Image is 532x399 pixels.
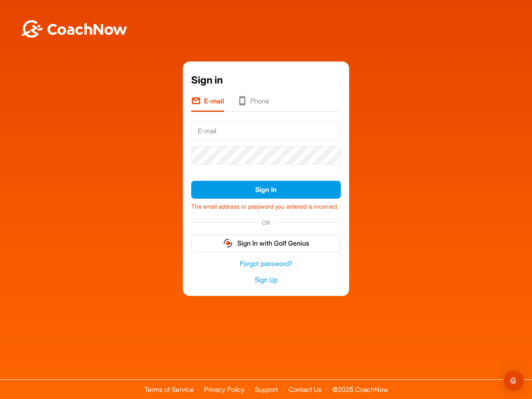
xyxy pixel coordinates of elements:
[191,234,341,252] button: Sign In with Golf Genius
[504,371,524,391] div: Open Intercom Messenger
[191,199,341,211] div: The email address or password you entered is incorrect.
[191,259,341,268] a: Forgot password?
[204,385,244,394] a: Privacy Policy
[191,122,341,140] input: E-mail
[223,238,233,248] img: gg_logo
[255,385,278,394] a: Support
[191,181,341,199] button: Sign In
[191,73,341,88] div: Sign in
[20,20,128,38] img: BwLJSsUCoWCh5upNqxVrqldRgqLPVwmV24tXu5FoVAoFEpwwqQ3VIfuoInZCoVCoTD4vwADAC3ZFMkVEQFDAAAAAElFTkSuQmCC
[328,380,392,393] span: © 2025 CoachNow
[191,275,341,285] a: Sign Up
[258,218,274,227] span: OR
[288,385,322,394] a: Contact Us
[237,96,269,112] li: Phone
[191,96,224,112] li: E-mail
[144,385,194,394] a: Terms of Service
